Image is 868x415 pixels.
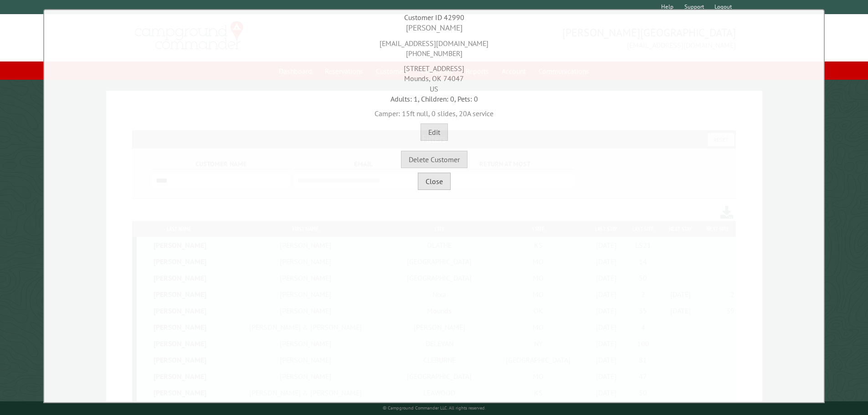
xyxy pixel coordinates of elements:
[46,59,822,94] div: [STREET_ADDRESS] Mounds, OK 74047 US
[46,34,822,59] div: [EMAIL_ADDRESS][DOMAIN_NAME] [PHONE_NUMBER]
[383,405,486,411] small: © Campground Commander LLC. All rights reserved.
[418,173,451,190] button: Close
[401,151,467,168] button: Delete Customer
[46,104,822,118] div: Camper: 15ft null, 0 slides, 20A service
[46,22,822,34] div: [PERSON_NAME]
[46,94,822,104] div: Adults: 1, Children: 0, Pets: 0
[421,123,448,141] button: Edit
[46,12,822,22] div: Customer ID 42990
